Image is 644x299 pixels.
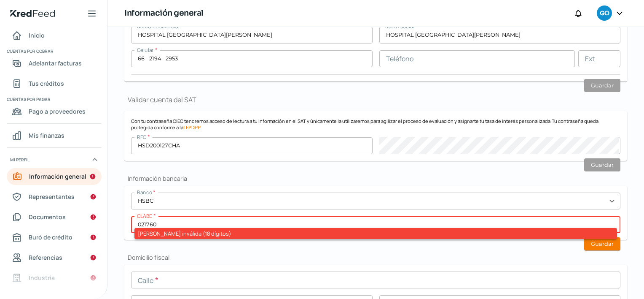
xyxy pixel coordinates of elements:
[7,47,100,55] span: Cuentas por cobrar
[124,253,627,261] h2: Domicilio fiscal
[124,174,627,182] h2: Información bancaria
[7,168,102,185] a: Información general
[29,106,86,117] span: Pago a proveedores
[131,118,620,130] p: Con tu contraseña CIEC tendremos acceso de lectura a tu información en el SAT y únicamente la uti...
[7,249,102,266] a: Referencias
[7,55,102,72] a: Adelantar facturas
[137,212,152,220] span: CLABE
[29,58,82,68] span: Adelantar facturas
[7,103,102,120] a: Pago a proveedores
[29,232,72,242] span: Buró de crédito
[7,75,102,92] a: Tus créditos
[134,228,617,239] div: [PERSON_NAME] inválida (18 dígitos)
[7,127,102,144] a: Mis finanzas
[29,212,66,222] span: Documentos
[29,78,64,89] span: Tus créditos
[7,209,102,226] a: Documentos
[183,124,201,130] a: LFPDPP
[7,188,102,205] a: Representantes
[7,269,102,286] a: Industria
[584,79,620,92] button: Guardar
[7,95,100,103] span: Cuentas por pagar
[29,272,55,283] span: Industria
[29,130,64,141] span: Mis finanzas
[7,229,102,246] a: Buró de crédito
[29,252,62,263] span: Referencias
[124,95,627,104] h1: Validar cuenta del SAT
[29,30,45,41] span: Inicio
[584,158,620,171] button: Guardar
[137,189,152,196] span: Banco
[10,156,30,163] span: Mi perfil
[29,171,86,182] span: Información general
[584,237,620,250] button: Guardar
[600,8,609,19] span: GO
[29,191,75,202] span: Representantes
[124,7,204,19] h1: Información general
[137,46,154,54] span: Celular
[137,133,146,141] span: RFC
[7,27,102,44] a: Inicio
